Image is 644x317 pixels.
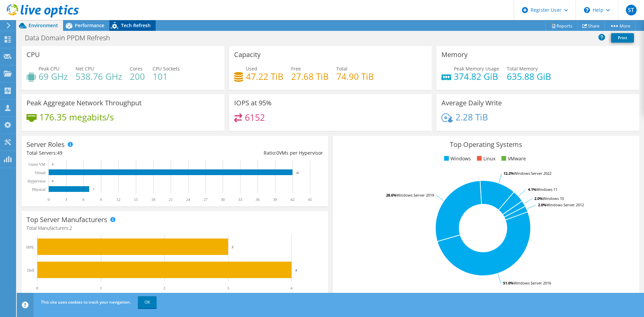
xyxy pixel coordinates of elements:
tspan: 2.0% [538,202,546,207]
text: 15 [134,197,138,202]
text: Guest VM [29,162,45,167]
text: 0 [36,286,38,290]
text: 1 [100,286,102,290]
text: 6 [83,197,85,202]
span: ST [626,5,637,15]
tspan: Windows Server 2019 [396,193,434,198]
a: OK [138,296,157,308]
h4: Total Manufacturers: [26,224,323,232]
svg: \n [584,7,590,13]
text: 24 [186,197,190,202]
span: This site uses cookies to track your navigation. [41,299,131,305]
text: 3 [231,245,233,249]
text: HPE [26,245,34,250]
tspan: 28.6% [386,193,396,198]
text: 36 [256,197,260,202]
h4: 635.88 GiB [507,73,551,80]
text: 45 [308,197,312,202]
h4: 47.22 TiB [246,73,283,80]
text: 39 [273,197,277,202]
text: Physical [32,187,46,192]
span: Peak CPU [39,65,59,72]
h3: Server Roles [26,141,65,148]
text: 21 [169,197,173,202]
text: 9 [100,197,102,202]
h4: 374.82 GiB [454,73,499,80]
span: Used [246,65,257,72]
text: 27 [204,197,208,202]
h4: 538.76 GHz [75,73,122,80]
h4: 101 [153,73,180,80]
li: Windows [442,155,471,162]
h4: 69 GHz [39,73,68,80]
tspan: 51.0% [503,280,514,285]
h4: 27.68 TiB [291,73,329,80]
span: Total [336,65,347,72]
text: 0 [48,197,50,202]
tspan: 4.1% [528,187,536,192]
h1: Data Domain PPDM Refresh [22,34,120,42]
h3: IOPS at 95% [234,99,272,107]
li: Linux [475,155,495,162]
tspan: Windows 10 [543,196,564,201]
li: VMware [500,155,526,162]
text: Hypervisor [28,179,46,183]
div: Total Servers: [26,149,175,157]
text: 12 [116,197,120,202]
text: 3 [227,286,229,290]
h3: Memory [441,51,468,58]
tspan: Windows Server 2016 [514,280,551,285]
span: Total Memory [507,65,538,72]
h3: Peak Aggregate Network Throughput [26,99,142,107]
text: 42 [290,197,294,202]
span: 0 [276,150,279,156]
h3: Top Operating Systems [338,141,634,148]
span: CPU Sockets [153,65,180,72]
text: 42 [296,171,299,174]
text: 4 [290,286,292,290]
text: 2 [163,286,165,290]
text: Virtual [35,170,46,175]
text: 33 [238,197,242,202]
tspan: 12.2% [503,171,514,176]
text: 30 [221,197,225,202]
span: Free [291,65,301,72]
tspan: 2.0% [534,196,543,201]
h3: Top Server Manufacturers [26,216,107,223]
text: 3 [65,197,67,202]
a: Print [611,33,634,43]
text: 7 [93,188,94,191]
h3: Average Daily Write [441,99,502,107]
span: Environment [29,22,58,29]
tspan: Windows Server 2012 [546,202,584,207]
h4: 6152 [245,114,265,121]
text: Dell [27,268,34,273]
a: Share [577,20,605,31]
h4: 200 [130,73,145,80]
tspan: Windows 11 [536,187,557,192]
a: More [604,20,636,31]
a: Reports [545,20,578,31]
h4: 74.90 TiB [336,73,374,80]
span: Peak Memory Usage [454,65,499,72]
span: Cores [130,65,143,72]
span: 2 [69,225,72,231]
text: 0 [52,163,54,166]
text: 4 [295,268,297,272]
span: Performance [75,22,104,29]
h3: Capacity [234,51,261,58]
h4: 176.35 megabits/s [39,113,114,121]
h4: 2.28 TiB [455,113,488,121]
span: Net CPU [75,65,94,72]
span: Tech Refresh [121,22,151,29]
h3: CPU [26,51,40,58]
text: 18 [151,197,155,202]
div: Ratio: VMs per Hypervisor [175,149,323,157]
span: 49 [57,150,62,156]
text: 0 [52,179,54,183]
tspan: Windows Server 2022 [514,171,551,176]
